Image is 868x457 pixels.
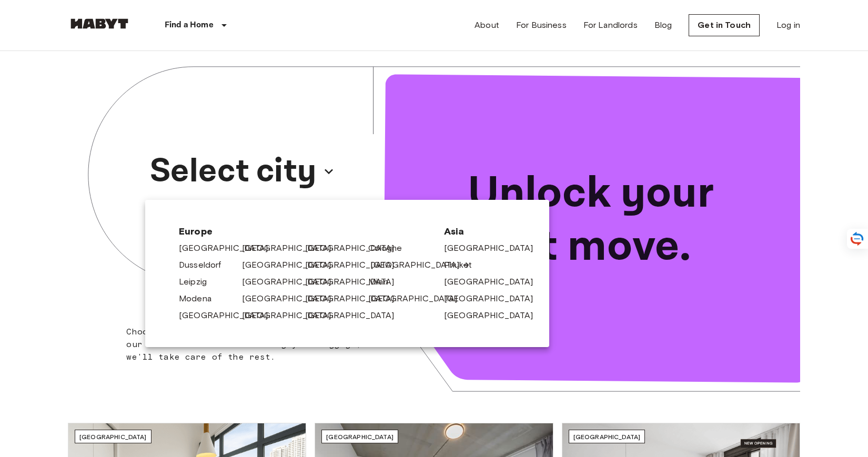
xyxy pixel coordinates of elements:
[368,276,399,288] a: Milan
[242,242,342,255] a: [GEOGRAPHIC_DATA]
[242,259,342,271] a: [GEOGRAPHIC_DATA]
[370,259,470,271] a: [GEOGRAPHIC_DATA]
[305,259,405,271] a: [GEOGRAPHIC_DATA]
[242,292,342,305] a: [GEOGRAPHIC_DATA]
[305,309,405,322] a: [GEOGRAPHIC_DATA]
[179,309,279,322] a: [GEOGRAPHIC_DATA]
[444,292,544,305] a: [GEOGRAPHIC_DATA]
[305,276,405,288] a: [GEOGRAPHIC_DATA]
[305,292,405,305] a: [GEOGRAPHIC_DATA]
[444,242,544,255] a: [GEOGRAPHIC_DATA]
[179,292,222,305] a: Modena
[242,276,342,288] a: [GEOGRAPHIC_DATA]
[179,242,279,255] a: [GEOGRAPHIC_DATA]
[444,276,544,288] a: [GEOGRAPHIC_DATA]
[368,242,412,255] a: Cologne
[368,292,468,305] a: [GEOGRAPHIC_DATA]
[444,225,516,238] span: Asia
[179,276,217,288] a: Leipzig
[444,309,544,322] a: [GEOGRAPHIC_DATA]
[242,309,342,322] a: [GEOGRAPHIC_DATA]
[179,225,427,238] span: Europe
[305,242,405,255] a: [GEOGRAPHIC_DATA]
[179,259,232,271] a: Dusseldorf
